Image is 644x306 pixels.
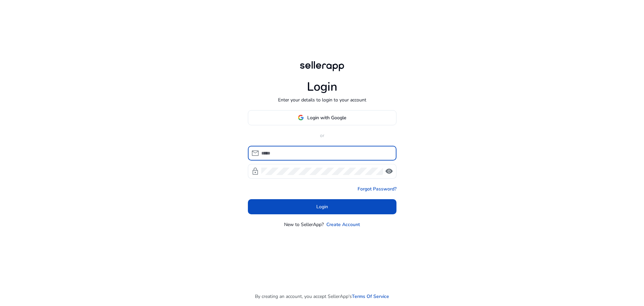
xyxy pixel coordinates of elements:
button: Login with Google [248,110,396,125]
a: Forgot Password? [358,185,396,192]
p: New to SellerApp? [284,221,324,228]
p: Enter your details to login to your account [278,96,366,103]
a: Create Account [326,221,360,228]
img: google-logo.svg [298,115,304,121]
p: or [248,132,396,139]
span: Login [316,203,328,210]
span: visibility [385,167,393,175]
span: lock [251,167,259,175]
span: mail [251,149,259,157]
h1: Login [307,80,337,94]
span: Login with Google [307,114,346,121]
a: Terms Of Service [352,293,389,300]
button: Login [248,199,396,214]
